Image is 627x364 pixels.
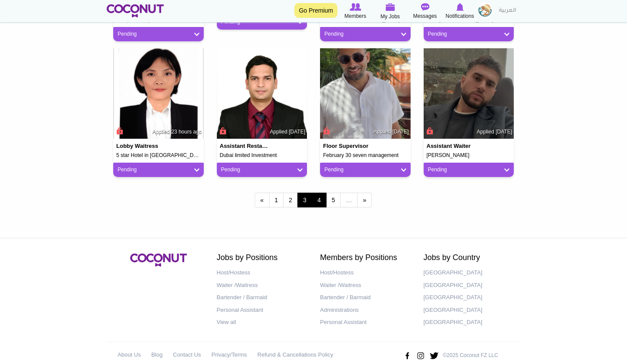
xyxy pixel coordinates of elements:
[217,48,307,139] img: Tushar Duduskar's picture
[425,127,433,135] span: Connect to Unlock the Profile
[424,304,514,317] a: [GEOGRAPHIC_DATA]
[428,166,510,174] a: Pending
[324,30,406,38] a: Pending
[107,4,164,17] img: Home
[269,193,284,207] a: 1
[219,127,226,135] span: Connect to Unlock the Profile
[350,3,361,11] img: Browse Members
[424,48,514,139] img: Timos Tsekas's picture
[323,143,374,149] h4: Floor Supervisor
[323,153,408,158] h5: February 30 seven management
[357,193,372,207] a: next ›
[320,304,411,317] a: Administrations
[217,291,307,304] a: Bartender / Barmaid
[429,349,439,363] img: Twitter
[283,193,298,207] a: 2
[212,349,247,361] a: Privacy/Terms
[217,267,307,279] a: Host/Hostess
[118,30,199,38] a: Pending
[320,291,411,304] a: Bartender / Barmaid
[443,352,498,359] p: ©2025 Coconut FZ LLC
[427,143,477,149] h4: Assistant waiter
[338,2,373,20] a: Browse Members Members
[340,193,357,207] span: …
[373,2,408,21] a: My Jobs My Jobs
[312,193,327,207] a: 4
[151,349,162,361] a: Blog
[344,12,366,20] span: Members
[424,279,514,292] a: [GEOGRAPHIC_DATA]
[173,349,201,361] a: Contact Us
[427,153,511,158] h5: [PERSON_NAME]
[116,153,201,158] h5: 5 star Hotel in [GEOGRAPHIC_DATA]
[118,166,199,174] a: Pending
[320,267,411,279] a: Host/Hostess
[424,267,514,279] a: [GEOGRAPHIC_DATA]
[294,3,337,18] a: Go Premium
[402,349,412,363] img: Facebook
[326,193,341,207] a: 5
[297,193,312,207] span: 3
[324,166,406,174] a: Pending
[118,349,141,361] a: About Us
[320,279,411,292] a: Waiter /Waitress
[221,166,303,174] a: Pending
[320,48,411,139] img: Rabih Al Ahmar's picture
[322,127,330,135] span: Connect to Unlock the Profile
[385,3,395,11] img: My Jobs
[115,127,123,135] span: Connect to Unlock the Profile
[217,304,307,317] a: Personal Assistant
[424,316,514,329] a: [GEOGRAPHIC_DATA]
[456,3,464,11] img: Notifications
[320,254,411,262] h2: Members by Positions
[421,3,429,11] img: Messages
[424,291,514,304] a: [GEOGRAPHIC_DATA]
[442,2,477,20] a: Notifications Notifications
[217,316,307,329] a: View all
[220,143,270,149] h4: Assistant Restaurant Manager
[424,254,514,262] h2: Jobs by Country
[381,12,400,21] span: My Jobs
[116,143,167,149] h4: Lobby waitress
[495,2,520,20] a: العربية
[320,316,411,329] a: Personal Assistant
[217,254,307,262] h2: Jobs by Positions
[408,2,442,20] a: Messages Messages
[217,279,307,292] a: Waiter /Waitress
[220,153,304,158] h5: Dubai limited Investment
[428,30,510,38] a: Pending
[413,12,437,20] span: Messages
[130,254,187,267] img: Coconut
[255,193,270,207] a: ‹ previous
[257,349,333,361] a: Refund & Cancellations Policy
[113,48,204,139] img: Mi Mi mimithaw.457@gmail.com's picture
[445,12,474,20] span: Notifications
[416,349,425,363] img: Instagram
